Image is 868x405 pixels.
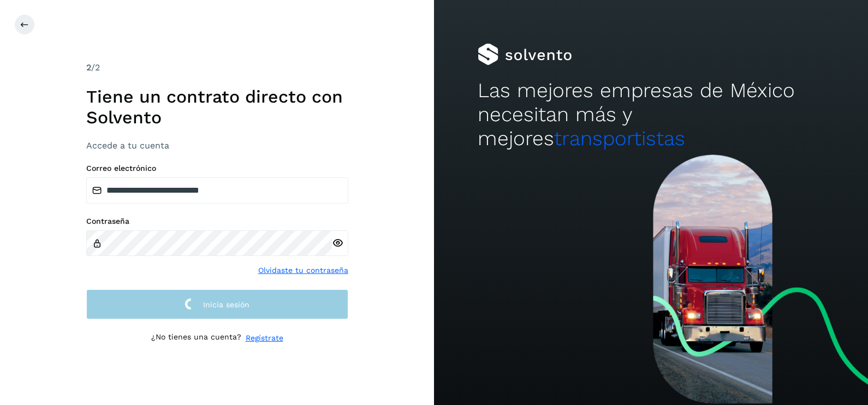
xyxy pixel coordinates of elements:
button: Inicia sesión [86,289,348,319]
span: transportistas [554,127,685,150]
a: Regístrate [246,332,283,344]
span: 2 [86,62,91,73]
h3: Accede a tu cuenta [86,140,348,151]
label: Correo electrónico [86,164,348,173]
h2: Las mejores empresas de México necesitan más y mejores [478,79,825,151]
span: Inicia sesión [203,301,249,308]
a: Olvidaste tu contraseña [258,265,348,276]
label: Contraseña [86,217,348,226]
p: ¿No tienes una cuenta? [151,332,241,344]
h1: Tiene un contrato directo con Solvento [86,86,348,128]
div: /2 [86,61,348,74]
